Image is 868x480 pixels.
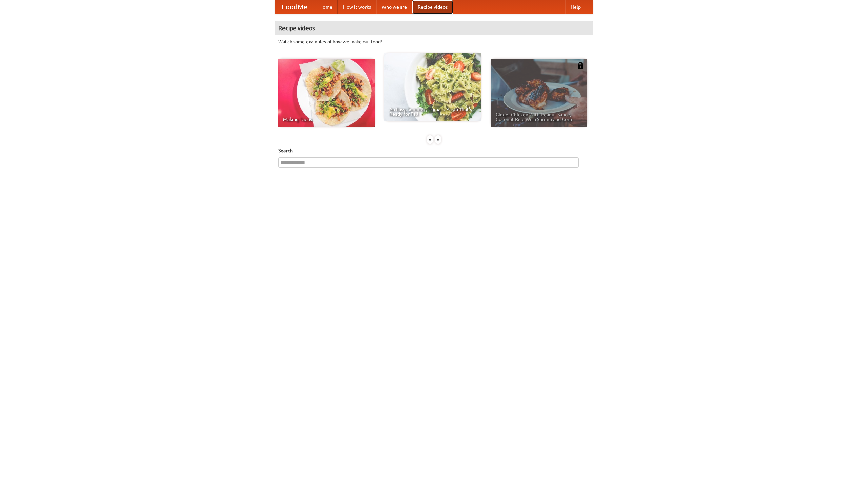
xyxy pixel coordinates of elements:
a: Recipe videos [412,0,453,14]
div: » [435,135,441,144]
span: Making Tacos [283,117,370,122]
div: « [427,135,433,144]
a: Who we are [376,0,412,14]
img: 483408.png [577,62,584,69]
a: Help [565,0,586,14]
h5: Search [278,147,590,154]
a: An Easy, Summery Tomato Pasta That's Ready for Fall [384,53,481,121]
a: How it works [338,0,376,14]
span: An Easy, Summery Tomato Pasta That's Ready for Fall [389,107,476,116]
a: Making Tacos [278,59,375,127]
h4: Recipe videos [275,21,593,35]
a: FoodMe [275,0,314,14]
a: Home [314,0,338,14]
p: Watch some examples of how we make our food! [278,38,590,45]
